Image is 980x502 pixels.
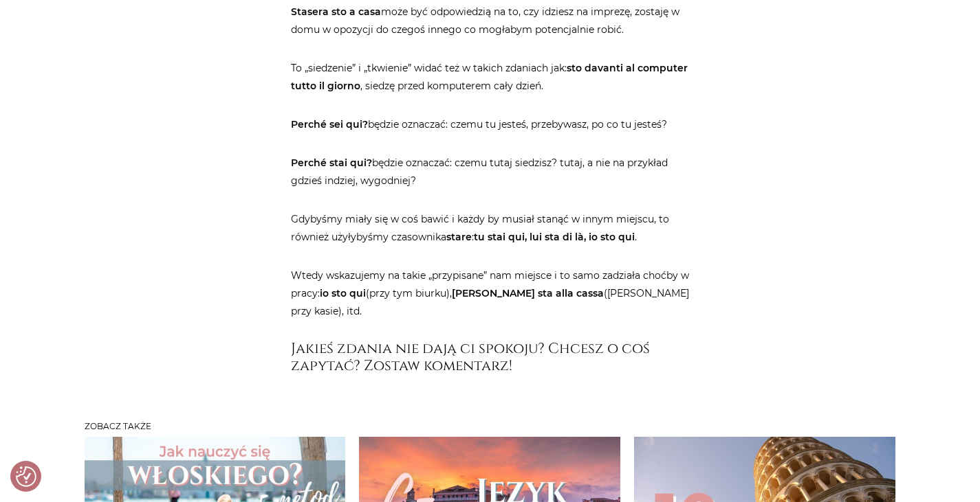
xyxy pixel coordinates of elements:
a: Pytanie 14 z 17, Brak odpowiedzi [272,131,279,138]
a: Pytanie 7 z 17, Brak odpowiedzi [166,131,173,138]
div: parlarmi? [24,59,70,71]
a: Pytanie 9 z 17, Brak odpowiedzi [196,131,203,138]
a: Pytanie 11 z 17, Brak odpowiedzi [226,131,233,138]
a: Pytanie 16 z 17, Brak odpowiedzi [303,131,309,138]
strong: tu stai qui, lui sta di là, io sto qui [474,231,635,243]
a: Pytanie 10 z 17, Brak odpowiedzi [211,131,218,138]
a: Pytanie 2 z 17, Brak odpowiedzi [90,131,97,138]
a: Pytanie 8 z 17, Brak odpowiedzi [181,131,188,138]
img: Revisit consent button [16,466,36,487]
a: Pytanie 12 z 17, Brak odpowiedzi [241,131,248,138]
a: Pytanie 4 z 17, Brak odpowiedzi [120,131,127,138]
strong: Perché stai qui? [291,157,372,169]
h4: Jakieś zdania nie dają ci spokoju? Chcesz o coś zapytać? Zostaw komentarz! [291,341,690,375]
a: Pytanie 13 z 17, Brak odpowiedzi [257,131,263,138]
p: będzie oznaczać: czemu tutaj siedzisz? tutaj, a nie na przykład gdzieś indziej, wygodniej? [291,154,690,190]
a: Pytanie 6 z 17, Brak odpowiedzi [151,131,157,138]
p: Gdybyśmy miały się w coś bawić i każdy by musiał stanąć w innym miejscu, to również użyłybyśmy cz... [291,210,690,246]
strong: sto davanti al computer tutto il giorno [291,62,688,92]
a: Pytanie 1 z 17, Bieżące pytanie [75,131,82,138]
a: Pytanie 3 z 17, Brak odpowiedzi [105,131,112,138]
a: Pytanie 17 z 17, Brak odpowiedzi [318,131,325,138]
strong: Stasera sto a casa [291,5,381,18]
p: To „siedzenie” i „tkwienie” widać też w takich zdaniach jak: , siedzę przed komputerem cały dzień. [291,59,690,95]
p: Wtedy wskazujemy na takie „przypisane” nam miejsce i to samo zadziała choćby w pracy: (przy tym b... [291,266,690,320]
strong: Perché sei qui? [291,118,368,130]
strong: io sto qui [320,287,366,299]
a: Pytanie 15 z 17, Brak odpowiedzi [287,131,294,138]
a: Pytanie 5 z 17, Brak odpowiedzi [135,131,142,138]
a: Kolejne pytanie [353,88,377,112]
p: będzie oznaczać: czemu tu jesteś, przebywasz, po co tu jesteś? [291,115,690,133]
div: dirmi? [24,30,54,42]
p: może być odpowiedzią na to, czy idziesz na imprezę, zostaję w domu w opozycji do czegoś innego co... [291,3,690,38]
strong: [PERSON_NAME] sta alla cassa [452,287,604,299]
strong: stare [446,231,472,243]
h3: Zobacz także [85,422,896,431]
button: Preferencje co do zgód [16,466,36,487]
